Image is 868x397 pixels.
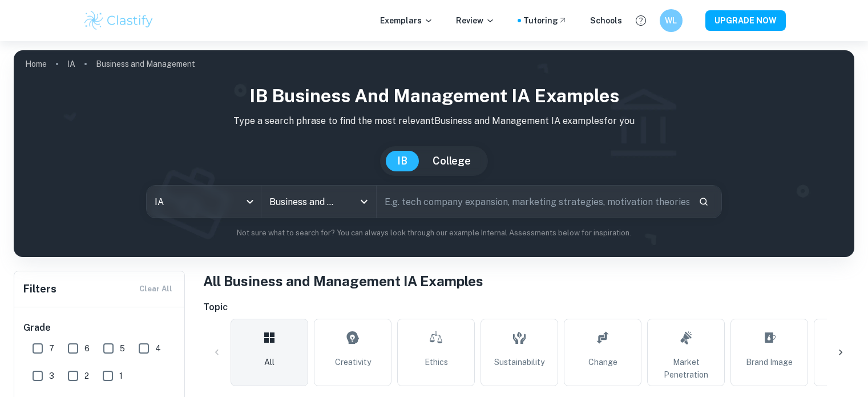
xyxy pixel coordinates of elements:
[147,186,261,218] div: IA
[660,9,683,32] button: WL
[25,56,47,72] a: Home
[631,11,651,30] button: Help and Feedback
[83,9,155,32] img: Clastify logo
[264,356,274,368] span: All
[705,10,786,31] button: UPGRADE NOW
[421,151,482,171] button: College
[49,342,54,355] span: 7
[380,14,433,27] p: Exemplars
[155,342,161,355] span: 4
[84,342,90,355] span: 6
[425,356,448,368] span: Ethics
[386,151,419,171] button: IB
[494,356,544,368] span: Sustainability
[84,370,89,382] span: 2
[664,14,677,27] h6: WL
[746,356,793,368] span: Brand Image
[23,227,845,239] p: Not sure what to search for? You can always look through our example Internal Assessments below f...
[49,370,54,382] span: 3
[67,56,75,72] a: IA
[356,194,372,210] button: Open
[203,300,854,314] h6: Topic
[652,356,720,381] span: Market Penetration
[456,14,495,27] p: Review
[23,114,845,128] p: Type a search phrase to find the most relevant Business and Management IA examples for you
[588,356,617,368] span: Change
[14,50,854,257] img: profile cover
[335,356,371,368] span: Creativity
[23,281,56,297] h6: Filters
[119,370,123,382] span: 1
[694,192,713,211] button: Search
[377,186,689,218] input: E.g. tech company expansion, marketing strategies, motivation theories...
[203,271,854,291] h1: All Business and Management IA Examples
[23,82,845,110] h1: IB Business and Management IA examples
[590,14,622,27] a: Schools
[523,14,567,27] a: Tutoring
[96,58,195,70] p: Business and Management
[23,321,176,335] h6: Grade
[120,342,125,355] span: 5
